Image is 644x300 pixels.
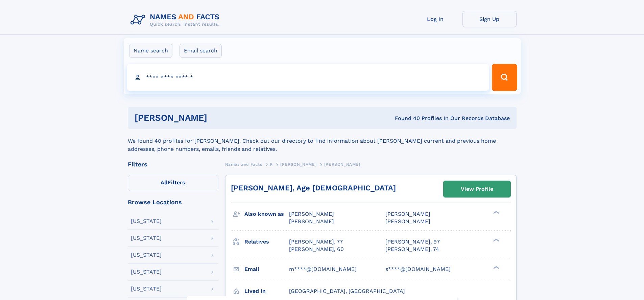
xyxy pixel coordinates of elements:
[161,179,168,186] span: All
[492,265,500,270] div: ❯
[135,114,301,122] h1: [PERSON_NAME]
[280,162,316,167] span: [PERSON_NAME]
[324,162,360,167] span: [PERSON_NAME]
[128,199,218,205] div: Browse Locations
[131,286,162,292] div: [US_STATE]
[492,210,500,215] div: ❯
[408,11,462,27] a: Log In
[462,11,517,27] a: Sign Up
[492,238,500,242] div: ❯
[289,288,405,294] span: [GEOGRAPHIC_DATA], [GEOGRAPHIC_DATA]
[289,246,344,253] a: [PERSON_NAME], 60
[225,160,262,168] a: Names and Facts
[128,11,225,29] img: Logo Names and Facts
[128,161,218,167] div: Filters
[128,129,517,153] div: We found 40 profiles for [PERSON_NAME]. Check out our directory to find information about [PERSON...
[244,263,289,275] h3: Email
[289,238,343,246] a: [PERSON_NAME], 77
[385,218,430,225] span: [PERSON_NAME]
[131,235,162,241] div: [US_STATE]
[270,160,273,168] a: R
[444,181,510,197] a: View Profile
[180,44,222,58] label: Email search
[385,238,440,246] a: [PERSON_NAME], 97
[127,64,489,91] input: search input
[231,184,396,192] a: [PERSON_NAME], Age [DEMOGRAPHIC_DATA]
[129,44,172,58] label: Name search
[492,64,517,91] button: Search Button
[244,236,289,248] h3: Relatives
[244,285,289,297] h3: Lived in
[385,246,439,253] a: [PERSON_NAME], 74
[131,252,162,258] div: [US_STATE]
[289,211,334,217] span: [PERSON_NAME]
[131,269,162,275] div: [US_STATE]
[385,211,430,217] span: [PERSON_NAME]
[289,218,334,225] span: [PERSON_NAME]
[461,181,493,197] div: View Profile
[131,218,162,224] div: [US_STATE]
[280,160,316,168] a: [PERSON_NAME]
[244,208,289,220] h3: Also known as
[301,115,510,122] div: Found 40 Profiles In Our Records Database
[128,175,218,191] label: Filters
[270,162,273,167] span: R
